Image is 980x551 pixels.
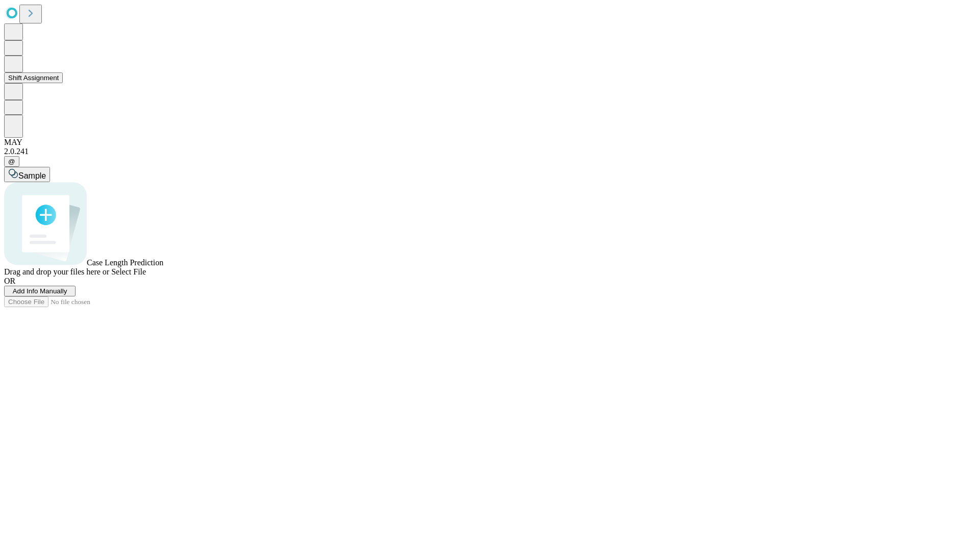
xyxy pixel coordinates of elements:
[4,277,15,285] span: OR
[18,171,46,180] span: Sample
[87,258,163,267] span: Case Length Prediction
[8,158,15,165] span: @
[4,286,76,296] button: Add Info Manually
[4,72,63,83] button: Shift Assignment
[13,287,67,295] span: Add Info Manually
[4,138,976,147] div: MAY
[4,156,19,167] button: @
[4,167,50,182] button: Sample
[4,267,109,276] span: Drag and drop your files here or
[4,147,976,156] div: 2.0.241
[111,267,146,276] span: Select File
